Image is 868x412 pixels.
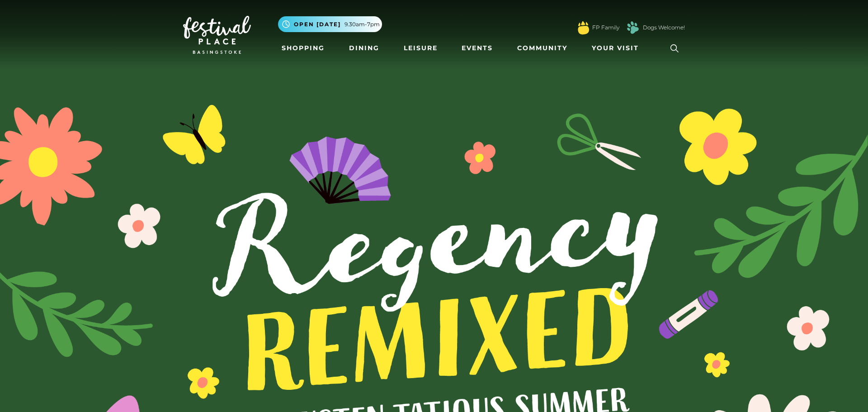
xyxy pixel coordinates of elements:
[345,40,383,57] a: Dining
[458,40,496,57] a: Events
[344,20,380,28] span: 9.30am-7pm
[294,20,341,28] span: Open [DATE]
[592,24,619,32] a: FP Family
[278,40,328,57] a: Shopping
[592,43,639,53] span: Your Visit
[400,40,441,57] a: Leisure
[643,24,685,32] a: Dogs Welcome!
[278,16,382,32] button: Open [DATE] 9.30am-7pm
[183,16,251,54] img: Festival Place Logo
[588,40,647,57] a: Your Visit
[514,40,571,57] a: Community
